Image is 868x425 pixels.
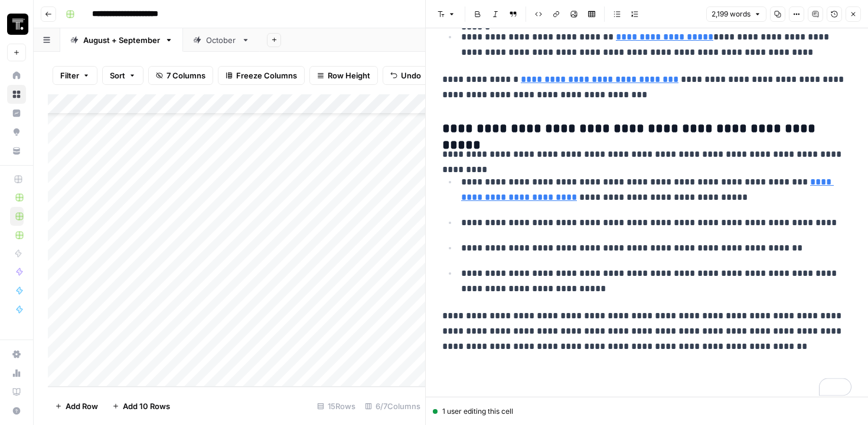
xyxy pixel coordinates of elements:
[167,70,205,81] span: 7 Columns
[236,70,297,81] span: Freeze Columns
[7,141,26,160] a: Your Data
[7,383,26,401] a: Learning Hub
[7,364,26,383] a: Usage
[712,9,750,19] span: 2,199 words
[60,28,183,52] a: August + September
[7,85,26,104] a: Browse
[218,66,305,85] button: Freeze Columns
[102,66,143,85] button: Sort
[66,400,98,412] span: Add Row
[7,123,26,141] a: Opportunities
[706,6,766,22] button: 2,199 words
[7,66,26,85] a: Home
[206,34,237,46] div: October
[183,28,260,52] a: October
[7,9,26,39] button: Workspace: Thoughtspot
[53,66,97,85] button: Filter
[309,66,378,85] button: Row Height
[110,70,125,81] span: Sort
[123,400,170,412] span: Add 10 Rows
[60,70,79,81] span: Filter
[360,397,425,416] div: 6/7 Columns
[401,70,421,81] span: Undo
[7,401,26,420] button: Help + Support
[383,66,429,85] button: Undo
[48,397,105,416] button: Add Row
[7,345,26,364] a: Settings
[148,66,213,85] button: 7 Columns
[328,70,370,81] span: Row Height
[7,14,28,35] img: Thoughtspot Logo
[105,397,177,416] button: Add 10 Rows
[7,104,26,123] a: Insights
[433,406,861,417] div: 1 user editing this cell
[312,397,360,416] div: 15 Rows
[83,34,160,46] div: August + September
